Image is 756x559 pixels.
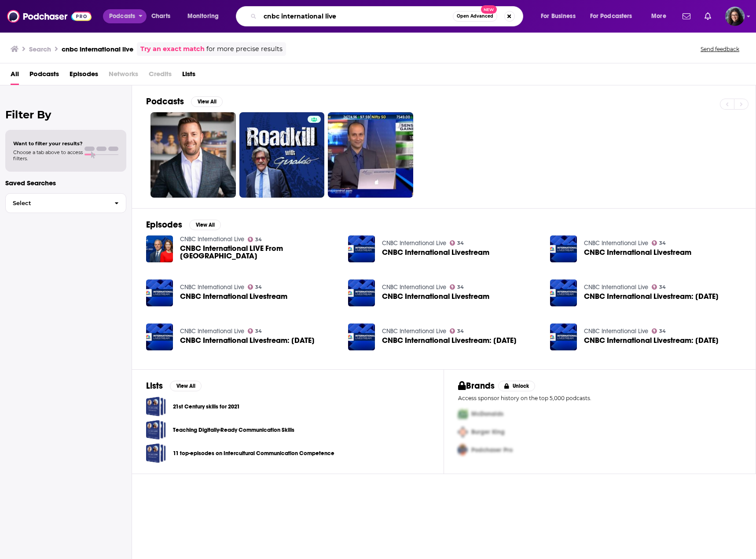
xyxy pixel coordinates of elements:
span: Open Advanced [457,14,493,18]
button: open menu [181,9,230,23]
span: Podcasts [109,10,135,22]
span: Choose a tab above to access filters. [13,149,83,162]
span: For Business [541,10,576,22]
a: 34 [450,328,464,334]
p: Saved Searches [5,179,126,187]
button: Unlock [498,381,536,391]
img: User Profile [725,7,745,26]
button: open menu [535,9,587,23]
h2: Lists [146,380,163,391]
img: CNBC International Livestream: January 29, 2025 [348,324,375,350]
img: CNBC International Livestream [146,279,173,306]
span: Burger King [471,428,505,436]
span: CNBC International Livestream: [DATE] [584,337,719,344]
span: More [651,10,666,22]
h3: cnbc international live [62,45,133,53]
a: Lists [182,67,195,85]
a: CNBC International Live [180,327,244,335]
a: Teaching Digitally-Ready Communication Skills [173,425,294,435]
a: CNBC International Live [382,283,446,291]
a: 34 [248,328,262,334]
span: 34 [457,285,464,289]
p: Access sponsor history on the top 5,000 podcasts. [458,395,741,401]
button: open menu [645,9,677,23]
a: CNBC International LIVE From Davos [180,245,338,260]
span: Logged in as SiobhanvanWyk [725,7,745,26]
span: 34 [255,329,262,333]
img: CNBC International Livestream: January 27, 2025 [550,279,577,306]
h3: Search [29,45,51,53]
h2: Episodes [146,219,182,230]
a: CNBC International Live [584,327,648,335]
button: Show profile menu [725,7,745,26]
a: CNBC International Livestream [382,249,489,256]
a: PodcastsView All [146,96,223,107]
span: All [11,67,19,85]
a: 34 [248,284,262,290]
span: CNBC International Livestream: [DATE] [382,337,517,344]
span: McDonalds [471,410,503,418]
span: Podchaser Pro [471,446,513,454]
a: CNBC International Livestream [584,249,691,256]
a: EpisodesView All [146,219,221,230]
img: CNBC International Livestream [550,235,577,262]
a: CNBC International Livestream [382,293,489,300]
button: Select [5,193,126,213]
a: 11 top-episodes on Intercultural Communication Competence [146,443,166,463]
h2: Brands [458,380,495,391]
span: 34 [659,329,666,333]
img: CNBC International Livestream [348,279,375,306]
span: CNBC International LIVE From [GEOGRAPHIC_DATA] [180,245,338,260]
span: 34 [659,241,666,245]
a: CNBC International Livestream [180,293,287,300]
button: open menu [584,9,645,23]
a: CNBC International Live [180,283,244,291]
a: 21st Century skills for 2021 [146,397,166,416]
img: CNBC International Livestream [348,235,375,262]
a: CNBC International Livestream: January 29, 2025 [382,337,517,344]
a: ListsView All [146,380,202,391]
span: 34 [255,285,262,289]
h2: Podcasts [146,96,184,107]
span: New [481,5,497,14]
img: CNBC International LIVE From Davos [146,235,173,262]
img: First Pro Logo [455,405,471,423]
span: CNBC International Livestream: [DATE] [180,337,315,344]
span: CNBC International Livestream: [DATE] [584,293,719,300]
a: Teaching Digitally-Ready Communication Skills [146,420,166,440]
a: CNBC International Live [382,239,446,247]
button: View All [170,381,202,391]
span: 34 [255,238,262,242]
span: Networks [109,67,138,85]
a: Charts [146,9,176,23]
a: CNBC International Live [584,283,648,291]
img: CNBC International Livestream: March 24, 2025 [550,324,577,350]
a: CNBC International Live [180,235,244,243]
a: CNBC International Livestream: January 30, 2025 [180,337,315,344]
a: Episodes [70,67,98,85]
a: 21st Century skills for 2021 [173,402,240,412]
a: Try an exact match [140,44,205,54]
a: 11 top-episodes on Intercultural Communication Competence [173,449,334,458]
a: Show notifications dropdown [679,9,694,24]
button: View All [189,220,221,230]
img: CNBC International Livestream: January 30, 2025 [146,324,173,350]
a: 34 [248,237,262,242]
span: 34 [457,329,464,333]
